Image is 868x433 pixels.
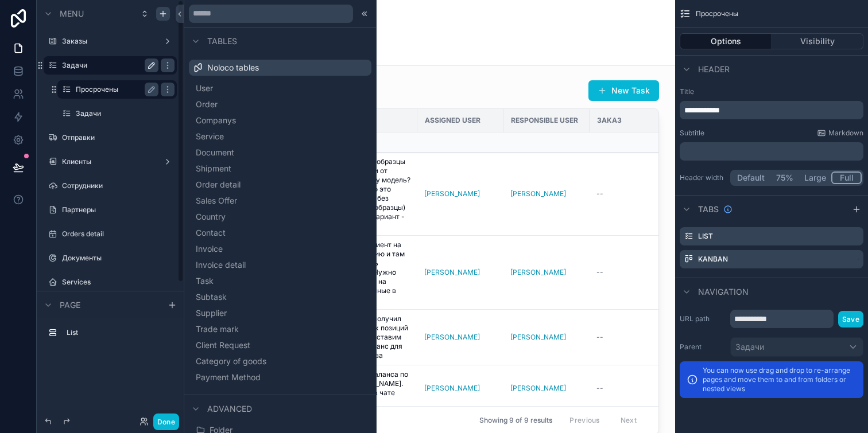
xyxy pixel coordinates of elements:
span: Showing 9 of 9 results [479,416,552,425]
span: Markdown [828,128,863,138]
button: 75% [770,171,799,184]
button: Companys [193,112,367,128]
span: Contact [196,227,226,239]
button: Задачи [730,337,863,357]
button: Category of goods [193,353,367,369]
label: URL path [680,314,726,323]
span: Order detail [196,179,241,190]
label: List [67,328,172,337]
span: Advanced [207,403,252,415]
label: Kanban [698,255,728,264]
label: Сотрудники [62,181,175,190]
span: Country [196,211,226,223]
span: Navigation [698,286,749,298]
span: Заказ [597,116,622,125]
button: Options [680,33,772,49]
span: Задачи [735,341,764,353]
span: Header [698,64,730,75]
span: Просрочены [696,9,738,18]
label: Партнеры [62,205,175,214]
button: Order detail [193,177,367,193]
button: Payment Method [193,369,367,385]
span: Category of goods [196,356,266,367]
span: Companys [196,115,236,126]
label: Документы [62,253,175,263]
label: Отправки [62,133,175,142]
span: Shipment [196,163,231,174]
label: Клиенты [62,157,158,166]
label: List [698,232,713,241]
button: Visibility [772,33,864,49]
button: Supplier [193,305,367,321]
span: Subtask [196,291,227,303]
p: You can now use drag and drop to re-arrange pages and move them to and from folders or nested views [703,366,857,393]
label: Задачи [76,109,175,118]
span: User [196,83,213,94]
button: Order [193,96,367,112]
label: Заказы [62,37,158,46]
span: Document [196,147,234,158]
label: Header width [680,173,726,182]
span: Tables [207,36,237,47]
span: Supplier [196,307,227,319]
div: scrollable content [680,101,863,119]
button: Shipment [193,161,367,177]
span: Service [196,131,224,142]
div: scrollable content [680,142,863,161]
button: Subtask [193,289,367,305]
button: Country [193,209,367,225]
button: Sales Offer [193,193,367,209]
span: Noloco tables [207,62,259,73]
button: Save [838,311,863,327]
span: Task [196,275,214,287]
span: Tabs [698,204,719,215]
button: Service [193,128,367,145]
button: User [193,80,367,96]
button: Trade mark [193,321,367,337]
button: Default [732,171,770,184]
label: Orders detail [62,229,175,239]
span: Sales Offer [196,195,237,206]
span: Assigned User [425,116,480,125]
span: Page [60,299,80,311]
label: Subtitle [680,128,704,138]
button: Invoice [193,241,367,257]
span: Trade mark [196,323,239,335]
label: Services [62,278,175,287]
span: Client Request [196,340,250,351]
button: Task [193,273,367,289]
button: Document [193,145,367,161]
a: Markdown [817,128,863,138]
label: Просрочены [76,85,154,94]
span: Order [196,99,218,110]
div: scrollable content [37,318,184,353]
span: Invoice detail [196,259,246,271]
button: Large [799,171,831,184]
button: Invoice detail [193,257,367,273]
label: Задачи [62,61,154,70]
button: Client Request [193,337,367,353]
button: Done [153,414,179,430]
button: Full [831,171,862,184]
label: Parent [680,342,726,352]
span: Invoice [196,243,223,255]
button: Contact [193,225,367,241]
span: Responsible User [511,116,578,125]
span: Payment Method [196,372,261,383]
label: Title [680,87,863,96]
span: Menu [60,8,84,19]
